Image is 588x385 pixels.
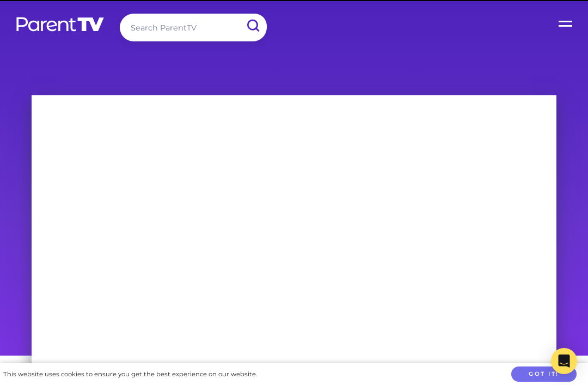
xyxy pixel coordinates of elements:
button: Got it! [511,366,577,382]
img: parenttv-logo-white.4c85aaf.svg [15,16,105,32]
input: Submit [238,14,267,38]
div: Open Intercom Messenger [551,348,577,374]
div: This website uses cookies to ensure you get the best experience on our website. [3,369,257,380]
input: Search ParentTV [120,14,267,41]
